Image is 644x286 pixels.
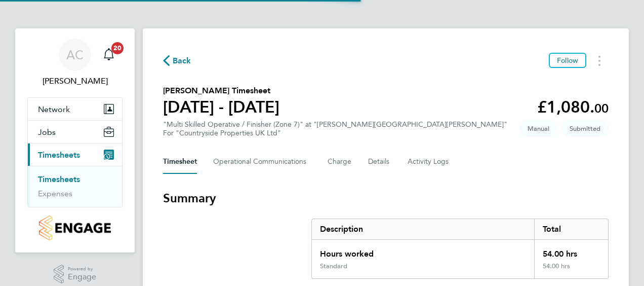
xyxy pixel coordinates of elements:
[549,53,586,68] button: Follow
[163,190,609,206] h3: Summary
[163,54,191,67] button: Back
[163,150,197,174] button: Timesheet
[27,39,123,87] a: AC[PERSON_NAME]
[66,48,84,61] span: AC
[163,129,507,137] div: For "Countryside Properties UK Ltd"
[311,219,609,279] div: Summary
[68,273,96,281] span: Engage
[594,101,609,116] span: 00
[320,262,347,270] div: Standard
[38,104,70,114] span: Network
[38,189,72,198] a: Expenses
[590,53,609,68] button: Timesheets Menu
[28,98,122,120] button: Network
[28,166,122,207] div: Timesheets
[54,265,97,284] a: Powered byEngage
[534,262,608,278] div: 54.00 hrs
[27,216,123,240] a: Go to home page
[163,97,279,117] h1: [DATE] - [DATE]
[519,120,557,137] span: This timesheet was manually created.
[312,240,534,262] div: Hours worked
[28,144,122,166] button: Timesheets
[38,150,80,160] span: Timesheets
[534,240,608,262] div: 54.00 hrs
[38,174,80,184] a: Timesheets
[111,42,124,54] span: 20
[38,127,56,137] span: Jobs
[213,150,311,174] button: Operational Communications
[408,150,450,174] button: Activity Logs
[68,265,96,273] span: Powered by
[173,55,191,67] span: Back
[163,85,279,97] h2: [PERSON_NAME] Timesheet
[534,219,608,239] div: Total
[163,120,507,137] div: "Multi Skilled Operative / Finisher (Zone 7)" at "[PERSON_NAME][GEOGRAPHIC_DATA][PERSON_NAME]"
[368,150,391,174] button: Details
[537,97,609,117] app-decimal: £1,080.
[28,121,122,143] button: Jobs
[312,219,534,239] div: Description
[557,56,578,65] span: Follow
[15,28,135,253] nav: Main navigation
[27,75,123,87] span: Andrew Charters
[561,120,609,137] span: This timesheet is Submitted.
[99,39,119,71] a: 20
[328,150,352,174] button: Charge
[39,216,110,240] img: countryside-properties-logo-retina.png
